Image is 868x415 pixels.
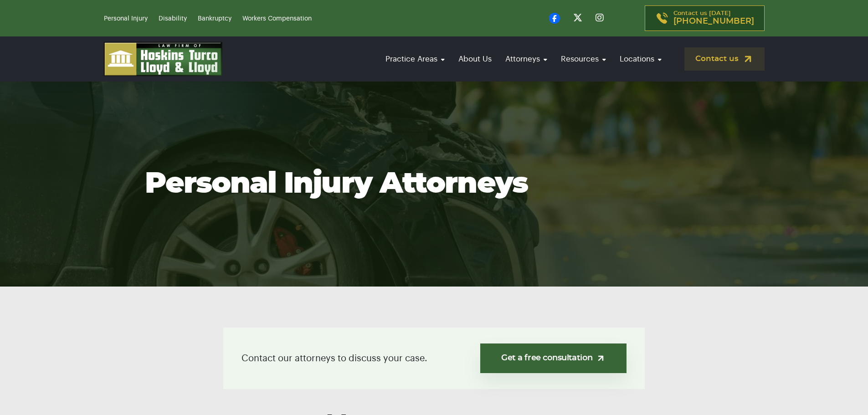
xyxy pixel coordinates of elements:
[480,343,627,373] a: Get a free consultation
[381,46,449,72] a: Practice Areas
[242,15,312,22] a: Workers Compensation
[673,10,754,26] p: Contact us [DATE]
[223,328,645,389] div: Contact our attorneys to discuss your case.
[596,354,606,363] img: arrow-up-right-light.svg
[159,15,187,22] a: Disability
[104,42,222,76] img: logo
[684,47,765,71] a: Contact us
[198,15,231,22] a: Bankruptcy
[556,46,611,72] a: Resources
[145,168,724,200] h1: Personal Injury Attorneys
[645,5,765,31] a: Contact us [DATE][PHONE_NUMBER]
[501,46,552,72] a: Attorneys
[454,46,496,72] a: About Us
[615,46,666,72] a: Locations
[673,17,754,26] span: [PHONE_NUMBER]
[104,15,148,22] a: Personal Injury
